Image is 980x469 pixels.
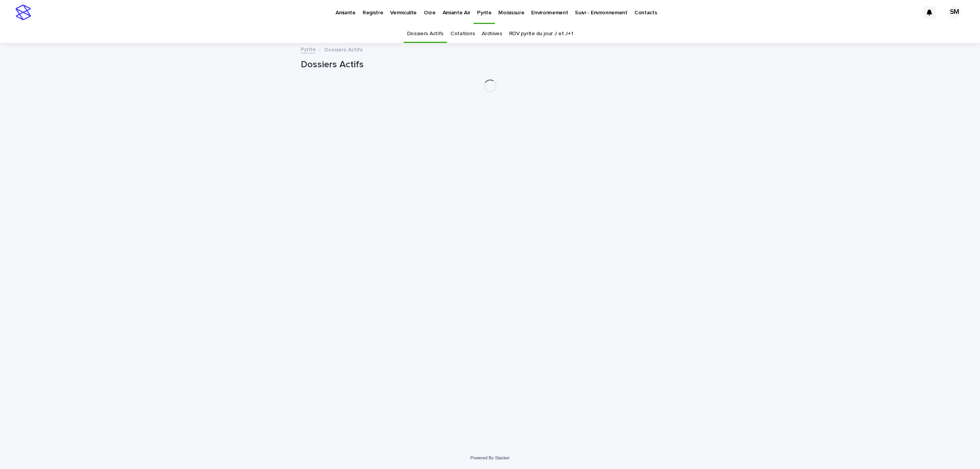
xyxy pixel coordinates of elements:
div: SM [948,6,961,19]
p: Dossiers Actifs [324,45,363,53]
a: Archives [482,25,502,43]
a: Dossiers Actifs [407,25,443,43]
a: Cotations [450,25,475,43]
a: Pyrite [301,44,316,53]
a: Powered By Stacker [470,455,510,460]
a: RDV pyrite du jour J et J+1 [509,25,573,43]
img: stacker-logo-s-only.png [15,5,31,20]
h1: Dossiers Actifs [301,59,680,70]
